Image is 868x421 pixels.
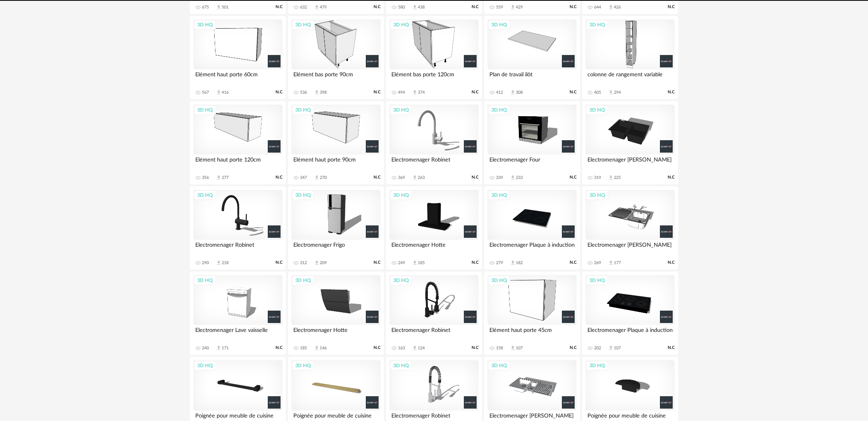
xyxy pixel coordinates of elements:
span: Download icon [510,89,516,95]
a: 3D HQ Electromenager Robinet 163 Download icon 124 N.C [386,272,482,355]
a: 3D HQ Elément bas porte 120cm 494 Download icon 374 N.C [386,16,482,100]
div: 632 [300,5,307,10]
div: 218 [222,260,229,266]
div: 185 [300,345,307,351]
span: N.C [276,260,282,265]
span: Download icon [510,4,516,10]
div: Elément haut porte 60cm [193,69,282,85]
span: N.C [472,345,479,351]
span: N.C [570,260,577,265]
a: 3D HQ Elément haut porte 120cm 356 Download icon 277 N.C [190,101,286,185]
a: 3D HQ Elément haut porte 60cm 567 Download icon 416 N.C [190,16,286,100]
div: 182 [516,260,523,266]
div: Electromenager Lave vaisselle [193,325,282,340]
span: N.C [668,89,675,95]
div: Electromenager Hotte [389,240,479,255]
div: 146 [320,345,327,351]
div: 3D HQ [390,275,412,285]
div: 3D HQ [586,275,608,285]
span: Download icon [314,89,320,95]
span: N.C [472,260,479,265]
span: Download icon [314,260,320,266]
div: Elément bas porte 90cm [291,69,381,85]
span: N.C [570,89,577,95]
div: 312 [300,260,307,266]
span: N.C [668,4,675,10]
span: Download icon [216,260,222,266]
span: Download icon [608,4,614,10]
div: 339 [496,175,503,180]
div: 3D HQ [194,275,216,285]
span: N.C [472,4,479,10]
span: N.C [668,260,675,265]
a: 3D HQ Elément bas porte 90cm 536 Download icon 398 N.C [288,16,384,100]
span: Download icon [510,260,516,266]
div: 559 [496,5,503,10]
div: 3D HQ [292,190,314,200]
div: 3D HQ [586,361,608,371]
span: N.C [276,345,282,351]
div: Electromenager Four [487,155,577,170]
div: 3D HQ [390,190,412,200]
div: 567 [202,90,209,95]
div: 3D HQ [390,105,412,115]
div: Elément haut porte 90cm [291,155,381,170]
div: 3D HQ [488,105,510,115]
div: 398 [320,90,327,95]
div: 3D HQ [194,190,216,200]
span: Download icon [314,175,320,180]
div: Electromenager Hotte [291,325,381,340]
a: 3D HQ Electromenager Plaque à induction 202 Download icon 107 N.C [582,272,678,355]
span: N.C [276,89,282,95]
span: Download icon [314,345,320,351]
div: 107 [614,345,621,351]
div: 279 [496,260,503,266]
div: 3D HQ [488,20,510,30]
div: Elément haut porte 120cm [193,155,282,170]
span: Download icon [510,175,516,180]
div: Plan de travail ilôt [487,69,577,85]
div: 494 [398,90,405,95]
div: 3D HQ [194,361,216,371]
div: 209 [320,260,327,266]
div: Electromenager Plaque à induction [586,325,675,340]
a: 3D HQ Plan de travail ilôt 412 Download icon 308 N.C [484,16,580,100]
span: Download icon [608,260,614,266]
div: 3D HQ [292,361,314,371]
div: 644 [594,5,601,10]
span: Download icon [314,4,320,10]
div: 3D HQ [488,361,510,371]
div: 263 [418,175,425,180]
div: 3D HQ [586,190,608,200]
div: Electromenager Robinet [389,155,479,170]
span: Download icon [412,260,418,266]
div: colonne de rangement variable [586,69,675,85]
div: 124 [418,345,425,351]
div: 3D HQ [194,20,216,30]
div: 240 [202,345,209,351]
span: N.C [374,260,381,265]
span: Download icon [216,4,222,10]
div: 270 [320,175,327,180]
a: 3D HQ Elément haut porte 45cm 158 Download icon 107 N.C [484,272,580,355]
span: N.C [570,175,577,180]
div: 580 [398,5,405,10]
div: 356 [202,175,209,180]
div: 3D HQ [586,105,608,115]
span: Download icon [412,345,418,351]
span: N.C [570,345,577,351]
a: 3D HQ Electromenager Frigo 312 Download icon 209 N.C [288,186,384,270]
div: 107 [516,345,523,351]
span: Download icon [412,4,418,10]
div: 3D HQ [390,20,412,30]
div: 249 [398,260,405,266]
div: 438 [418,5,425,10]
div: Electromenager Robinet [389,325,479,340]
a: 3D HQ Electromenager Lave vaisselle 240 Download icon 171 N.C [190,272,286,355]
div: 290 [202,260,209,266]
div: 308 [516,90,523,95]
span: Download icon [608,345,614,351]
div: 202 [594,345,601,351]
div: 369 [398,175,405,180]
span: Download icon [216,345,222,351]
